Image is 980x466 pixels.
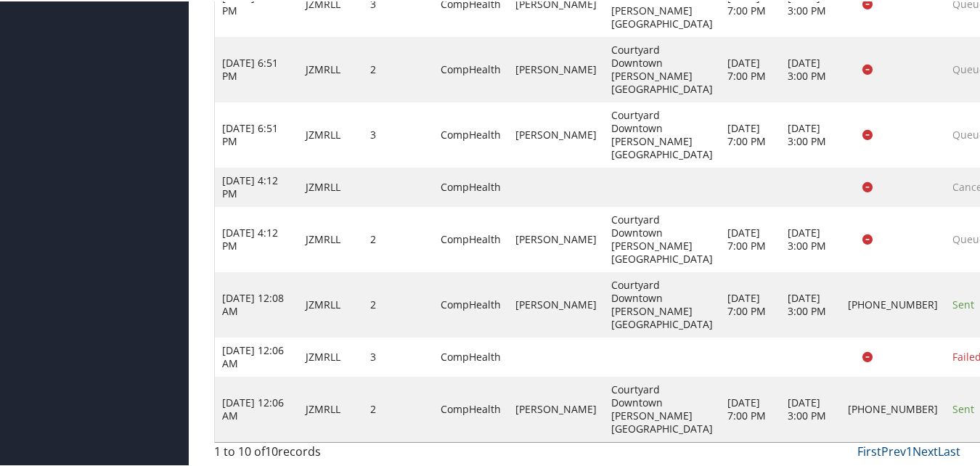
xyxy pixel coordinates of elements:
td: [DATE] 4:12 PM [215,166,298,205]
td: Courtyard Downtown [PERSON_NAME][GEOGRAPHIC_DATA] [604,375,720,441]
td: [DATE] 3:00 PM [780,101,841,166]
td: JZMRLL [298,336,363,375]
td: CompHealth [433,271,508,336]
td: [DATE] 3:00 PM [780,375,841,441]
td: JZMRLL [298,271,363,336]
td: 2 [363,36,433,101]
td: [DATE] 6:51 PM [215,36,298,101]
td: [DATE] 7:00 PM [720,375,780,441]
span: Sent [952,296,974,310]
td: CompHealth [433,375,508,441]
td: 2 [363,375,433,441]
td: JZMRLL [298,36,363,101]
td: JZMRLL [298,166,363,205]
a: First [857,442,881,458]
td: [DATE] 7:00 PM [720,205,780,271]
td: [PERSON_NAME] [508,271,604,336]
td: CompHealth [433,336,508,375]
a: Prev [881,442,906,458]
td: [DATE] 3:00 PM [780,271,841,336]
td: Courtyard Downtown [PERSON_NAME][GEOGRAPHIC_DATA] [604,205,720,271]
td: JZMRLL [298,375,363,441]
td: CompHealth [433,166,508,205]
td: [PHONE_NUMBER] [841,375,945,441]
td: 2 [363,205,433,271]
td: JZMRLL [298,205,363,271]
td: [DATE] 4:12 PM [215,205,298,271]
td: [DATE] 7:00 PM [720,271,780,336]
td: [PERSON_NAME] [508,36,604,101]
td: 2 [363,271,433,336]
td: Courtyard Downtown [PERSON_NAME][GEOGRAPHIC_DATA] [604,271,720,336]
td: [DATE] 12:06 AM [215,336,298,375]
td: Courtyard Downtown [PERSON_NAME][GEOGRAPHIC_DATA] [604,101,720,166]
a: 1 [906,442,912,458]
span: 10 [265,442,278,458]
td: [PERSON_NAME] [508,375,604,441]
td: [DATE] 7:00 PM [720,36,780,101]
td: CompHealth [433,101,508,166]
a: Next [912,442,938,458]
td: [DATE] 6:51 PM [215,101,298,166]
td: Courtyard Downtown [PERSON_NAME][GEOGRAPHIC_DATA] [604,36,720,101]
td: [DATE] 12:06 AM [215,375,298,441]
div: 1 to 10 of records [214,441,385,466]
td: CompHealth [433,205,508,271]
td: [PHONE_NUMBER] [841,271,945,336]
td: 3 [363,336,433,375]
td: 3 [363,101,433,166]
td: [PERSON_NAME] [508,205,604,271]
td: [PERSON_NAME] [508,101,604,166]
td: [DATE] 3:00 PM [780,205,841,271]
a: Last [938,442,960,458]
td: JZMRLL [298,101,363,166]
td: [DATE] 3:00 PM [780,36,841,101]
td: CompHealth [433,36,508,101]
td: [DATE] 12:08 AM [215,271,298,336]
td: [DATE] 7:00 PM [720,101,780,166]
span: Sent [952,401,974,414]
